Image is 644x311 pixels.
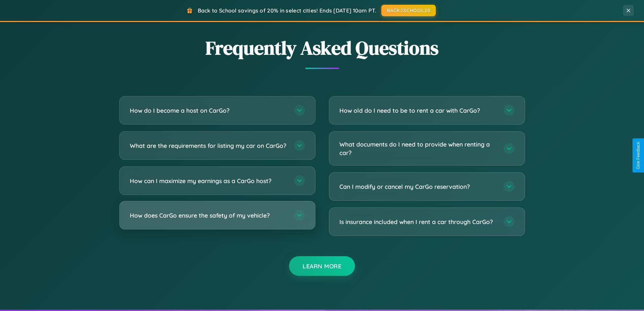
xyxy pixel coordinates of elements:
[130,211,287,220] h3: How does CarGo ensure the safety of my vehicle?
[636,142,641,169] div: Give Feedback
[119,35,525,61] h2: Frequently Asked Questions
[339,106,497,115] h3: How old do I need to be to rent a car with CarGo?
[339,140,497,157] h3: What documents do I need to provide when renting a car?
[289,256,355,276] button: Learn More
[130,106,287,115] h3: How do I become a host on CarGo?
[339,218,497,226] h3: Is insurance included when I rent a car through CarGo?
[130,177,287,185] h3: How can I maximize my earnings as a CarGo host?
[130,141,287,150] h3: What are the requirements for listing my car on CarGo?
[339,182,497,191] h3: Can I modify or cancel my CarGo reservation?
[198,7,376,14] span: Back to School savings of 20% in select cities! Ends [DATE] 10am PT.
[381,5,436,16] button: BACK2SCHOOL20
